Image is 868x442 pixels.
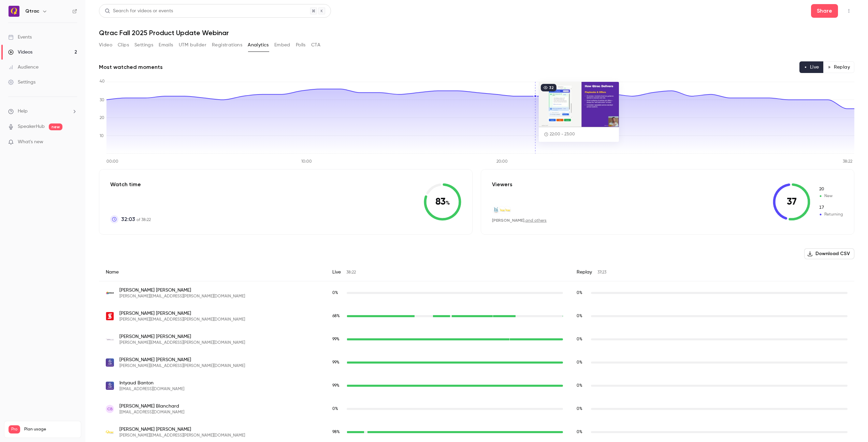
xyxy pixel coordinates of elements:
span: New [819,186,843,192]
h2: Most watched moments [99,63,163,71]
p: Watch time [110,180,151,189]
span: Live watch time [332,336,343,342]
button: Settings [134,40,153,50]
span: Live watch time [332,290,343,296]
span: Replay watch time [577,383,588,389]
span: Live watch time [332,383,343,389]
span: [PERSON_NAME] [492,218,524,223]
span: CB [107,406,113,412]
span: Pro [9,425,20,433]
div: Events [8,34,32,41]
span: [EMAIL_ADDRESS][DOMAIN_NAME] [119,386,184,392]
span: [PERSON_NAME] [PERSON_NAME] [119,333,245,340]
span: [PERSON_NAME] [PERSON_NAME] [119,310,245,317]
h1: Qtrac Fall 2025 Product Update Webinar [99,29,854,37]
span: 0 % [332,407,338,411]
span: 0 % [577,337,582,341]
tspan: 40 [100,79,105,84]
div: darren.aldred@pslprint.co.uk [99,281,854,305]
p: Viewers [492,180,512,189]
tspan: 10 [100,134,104,138]
span: [PERSON_NAME] [PERSON_NAME] [119,356,245,363]
button: Embed [274,40,290,50]
button: UTM builder [179,40,206,50]
span: [PERSON_NAME] [PERSON_NAME] [119,287,245,294]
button: Polls [296,40,306,50]
span: Replay watch time [577,406,588,412]
p: of 38:22 [121,215,151,223]
div: intyaud.banton@cwc.com [99,374,854,397]
div: ricardo.alvarez@scchousingauthority.org [99,328,854,351]
span: [PERSON_NAME][EMAIL_ADDRESS][PERSON_NAME][DOMAIN_NAME] [119,317,245,322]
tspan: 20 [100,116,104,120]
button: Clips [118,40,129,50]
span: [PERSON_NAME][EMAIL_ADDRESS][PERSON_NAME][DOMAIN_NAME] [119,340,245,345]
a: and others [525,219,547,223]
span: 37:23 [597,270,606,275]
img: scchousingauthority.org [106,335,114,343]
span: 0 % [577,291,582,295]
img: ochitide.com [492,206,500,214]
div: Live [325,263,570,281]
span: 0 % [577,314,582,318]
img: qtrac.com [503,206,511,214]
button: Registrations [212,40,242,50]
span: Plan usage [24,427,77,432]
img: cwc.com [106,358,114,367]
span: New [819,193,843,199]
span: [PERSON_NAME] [PERSON_NAME] [119,426,245,433]
div: Videos [8,49,32,56]
span: 99 % [332,360,339,365]
span: Live watch time [332,406,343,412]
img: pslprint.co.uk [106,289,114,297]
span: Returning [819,211,843,218]
span: [PERSON_NAME][EMAIL_ADDRESS][PERSON_NAME][DOMAIN_NAME] [119,433,245,438]
span: What's new [18,138,43,146]
div: rere3424@yahoo.com [99,397,854,421]
span: [PERSON_NAME][EMAIL_ADDRESS][PERSON_NAME][DOMAIN_NAME] [119,363,245,369]
div: Audience [8,64,39,71]
span: 0 % [577,384,582,388]
img: scotiabank.com [106,312,114,320]
span: Help [18,108,28,115]
div: james.alejandre@scotiabank.com [99,305,854,328]
button: Live [799,61,824,73]
tspan: 30 [100,98,104,102]
span: 32:03 [121,215,135,223]
h6: Qtrac [25,8,39,15]
span: 68 % [332,314,340,318]
span: 0 % [577,407,582,411]
span: Returning [819,205,843,211]
span: Replay watch time [577,359,588,366]
div: Name [99,263,325,281]
span: 99 % [332,384,339,388]
span: 98 % [332,430,340,434]
tspan: 20:00 [496,160,508,164]
span: 0 % [332,291,338,295]
button: Emails [159,40,173,50]
button: Share [811,4,838,18]
div: Settings [8,79,35,86]
div: luis.ballesteros@cwc.com [99,351,854,374]
button: Top Bar Actions [843,5,854,16]
span: Intyaud Banton [119,380,184,386]
button: Download CSV [804,248,854,259]
span: Replay watch time [577,313,588,319]
img: Qtrac [9,6,19,17]
iframe: Noticeable Trigger [69,139,77,145]
span: 0 % [577,360,582,365]
img: cwc.com [106,382,114,390]
button: CTA [311,40,320,50]
div: Replay [570,263,854,281]
span: [PERSON_NAME] Blanchard [119,403,184,410]
span: Replay watch time [577,429,588,435]
img: qtrac.com [498,206,505,214]
li: help-dropdown-opener [8,108,77,115]
tspan: 00:00 [106,160,118,164]
span: Replay watch time [577,336,588,342]
span: 38:22 [346,270,356,275]
img: qtrac.com [106,428,114,436]
span: [PERSON_NAME][EMAIL_ADDRESS][PERSON_NAME][DOMAIN_NAME] [119,294,245,299]
a: SpeakerHub [18,123,45,130]
button: Video [99,40,112,50]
